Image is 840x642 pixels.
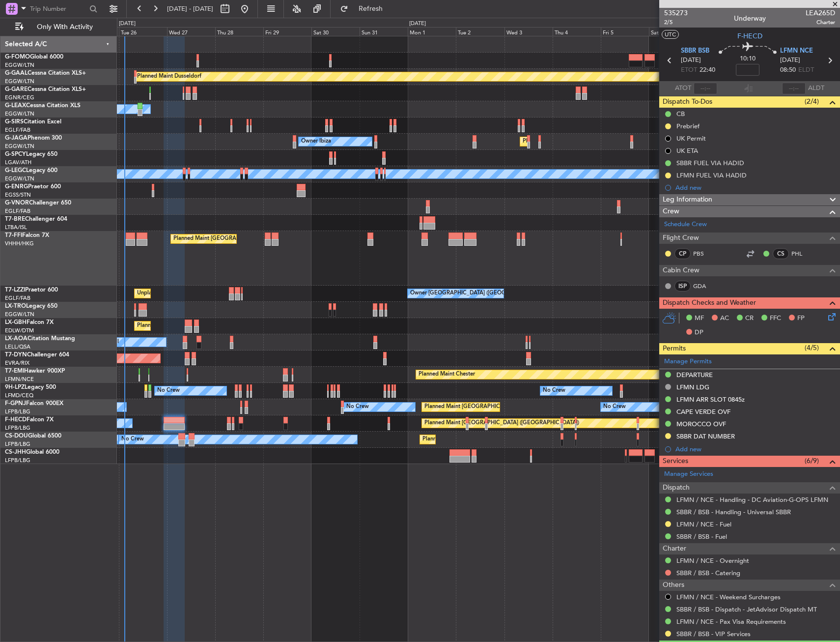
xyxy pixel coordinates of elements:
a: LFMN / NCE - Handling - DC Aviation-G-OPS LFMN [676,496,828,504]
span: G-SPCY [5,151,26,157]
div: Fri 29 [263,27,311,36]
span: DP [695,328,703,338]
input: Trip Number [30,1,86,16]
div: Planned Maint [GEOGRAPHIC_DATA] ([GEOGRAPHIC_DATA]) [523,134,677,149]
div: Mon 1 [408,27,456,36]
a: LGAV/ATH [5,159,31,166]
input: --:-- [694,83,717,94]
a: G-FOMOGlobal 6000 [5,54,63,60]
span: Crew [663,206,679,217]
a: EGGW/LTN [5,175,34,182]
div: Unplanned Maint [GEOGRAPHIC_DATA] ([GEOGRAPHIC_DATA]) [137,286,299,301]
a: LFMN / NCE - Pax Visa Requirements [676,617,786,626]
span: F-GPNJ [5,401,26,407]
a: EGGW/LTN [5,311,34,318]
span: Charter [663,543,686,554]
span: MF [695,314,704,323]
div: Planned Maint Chester [419,367,475,382]
a: G-GARECessna Citation XLS+ [5,87,86,92]
span: LX-AOA [5,336,28,342]
span: 9H-LPZ [5,384,25,390]
a: VHHH/HKG [5,240,34,247]
span: Only With Activity [26,24,104,30]
span: 10:10 [740,54,756,64]
a: LFMN / NCE - Weekend Surcharges [676,593,781,601]
a: G-JAGAPhenom 300 [5,135,62,141]
span: LX-TRO [5,303,26,309]
div: Planned Maint [GEOGRAPHIC_DATA] ([GEOGRAPHIC_DATA]) [424,416,579,431]
a: T7-LZZIPraetor 600 [5,287,58,293]
a: EDLW/DTM [5,327,34,334]
a: PBS [693,249,715,258]
span: Charter [806,18,835,27]
div: Planned Maint Dusseldorf [137,69,201,84]
a: GDA [693,282,715,291]
span: G-LEGC [5,168,26,174]
span: LX-GBH [5,320,27,325]
a: SBBR / BSB - Handling - Universal SBBR [676,508,791,516]
div: MOROCCO OVF [676,420,726,428]
div: Prebrief [676,122,700,130]
div: Thu 28 [215,27,263,36]
span: (4/5) [805,343,819,353]
div: Planned Maint [GEOGRAPHIC_DATA] ([GEOGRAPHIC_DATA] Intl) [173,232,337,246]
button: Only With Activity [11,19,107,35]
div: SBBR FUEL VIA HADID [676,159,744,167]
div: CS [773,248,789,259]
span: G-JAGA [5,135,28,141]
a: G-SIRSCitation Excel [5,119,61,125]
div: ISP [674,281,691,292]
span: LEA265D [806,8,835,18]
a: EGGW/LTN [5,78,34,85]
span: G-GARE [5,87,28,92]
a: EGLF/FAB [5,207,30,215]
button: Refresh [336,1,394,17]
span: 08:50 [780,65,796,75]
div: Sun 31 [360,27,408,36]
a: EGGW/LTN [5,143,34,150]
div: CP [674,248,691,259]
a: LFMN / NCE - Fuel [676,520,731,528]
a: SBBR / BSB - Fuel [676,532,727,541]
div: Fri 5 [601,27,649,36]
a: LX-GBHFalcon 7X [5,320,54,325]
span: T7-EMI [5,368,24,374]
div: [DATE] [119,20,136,28]
div: UK ETA [676,146,698,155]
div: No Crew [543,383,565,398]
a: LFPB/LBG [5,457,30,464]
a: SBBR / BSB - Catering [676,569,740,577]
a: SBBR / BSB - Dispatch - JetAdvisor Dispatch MT [676,605,817,613]
div: CAPE VERDE OVF [676,408,730,416]
div: Thu 4 [553,27,601,36]
a: G-ENRGPraetor 600 [5,184,61,190]
div: Sat 6 [649,27,697,36]
div: Sat 30 [311,27,360,36]
a: LX-TROLegacy 650 [5,303,57,309]
a: LFMD/CEQ [5,392,33,399]
span: G-VNOR [5,200,29,206]
span: T7-LZZI [5,287,25,293]
div: UK Permit [676,134,706,143]
div: Add new [675,445,835,453]
a: G-VNORChallenger 650 [5,200,71,206]
span: G-SIRS [5,119,24,125]
span: ELDT [798,65,814,75]
span: Dispatch Checks and Weather [663,297,756,309]
span: ETOT [681,65,697,75]
a: LFMN / NCE - Overnight [676,556,749,565]
span: LFMN NCE [780,46,813,56]
div: [DATE] [409,20,426,28]
span: T7-FFI [5,233,22,238]
a: EGLF/FAB [5,294,30,302]
div: Tue 26 [119,27,167,36]
div: LFMN ARR SLOT 0845z [676,395,745,404]
div: LFMN LDG [676,383,709,391]
a: T7-FFIFalcon 7X [5,233,49,238]
a: EGGW/LTN [5,61,34,69]
a: Schedule Crew [664,220,707,230]
div: CB [676,110,685,118]
span: (2/4) [805,96,819,107]
span: [DATE] [681,56,701,65]
div: Owner [GEOGRAPHIC_DATA] ([GEOGRAPHIC_DATA]) [410,286,546,301]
